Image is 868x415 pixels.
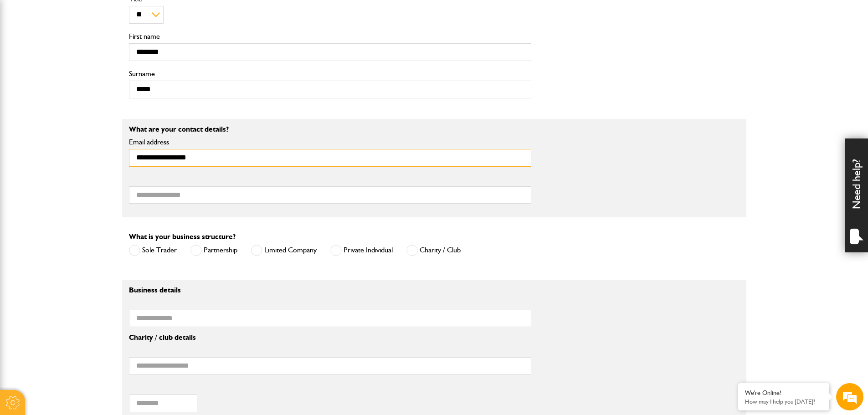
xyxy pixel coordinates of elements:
p: Business details [129,287,531,294]
label: Sole Trader [129,245,177,256]
label: Email address [129,138,531,146]
label: What is your business structure? [129,233,236,241]
div: Need help? [845,138,868,252]
label: Limited Company [251,245,317,256]
div: Chat with us now [47,51,153,63]
label: Partnership [190,245,237,256]
img: d_20077148190_company_1631870298795_20077148190 [15,51,38,63]
input: Enter your last name [12,84,166,104]
input: Enter your phone number [12,138,166,158]
p: What are your contact details? [129,126,531,133]
p: Charity / club details [129,334,531,341]
p: How may I help you today? [745,398,822,405]
label: Charity / Club [406,245,461,256]
input: Enter your email address [12,111,166,131]
label: Private Individual [330,245,393,256]
label: First name [129,33,531,40]
textarea: Type your message and hit 'Enter' [12,165,166,273]
label: Surname [129,70,531,77]
em: Start Chat [124,281,165,293]
div: Minimize live chat window [149,5,171,26]
div: We're Online! [745,389,822,397]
